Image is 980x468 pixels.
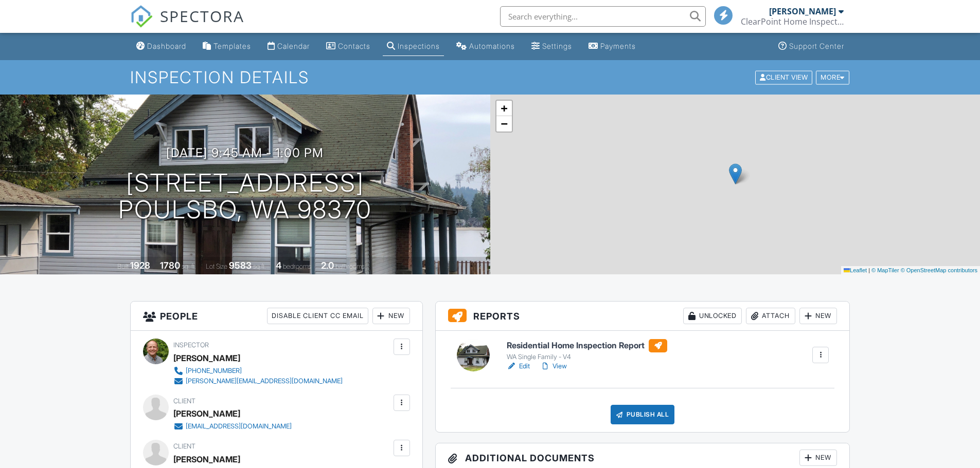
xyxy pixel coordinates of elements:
[372,308,410,324] div: New
[253,263,266,270] span: sq.ft.
[173,406,240,421] div: [PERSON_NAME]
[683,308,742,324] div: Unlocked
[321,260,334,271] div: 2.0
[507,339,667,362] a: Residential Home Inspection Report WA Single Family - V4
[507,353,667,361] div: WA Single Family - V4
[131,302,422,331] h3: People
[452,37,519,56] a: Automations (Basic)
[186,422,292,430] div: [EMAIL_ADDRESS][DOMAIN_NAME]
[799,450,837,466] div: New
[147,42,186,50] div: Dashboard
[173,341,209,349] span: Inspector
[496,116,512,132] a: Zoom out
[130,5,153,28] img: The Best Home Inspection Software - Spectora
[507,361,530,371] a: Edit
[501,117,507,130] span: −
[117,263,129,270] span: Built
[398,42,440,50] div: Inspections
[132,37,190,56] a: Dashboard
[816,70,849,84] div: More
[173,376,343,386] a: [PERSON_NAME][EMAIL_ADDRESS][DOMAIN_NAME]
[611,405,675,424] div: Publish All
[335,263,365,270] span: bathrooms
[540,361,567,371] a: View
[507,339,667,352] h6: Residential Home Inspection Report
[199,37,255,56] a: Templates
[173,350,240,366] div: [PERSON_NAME]
[160,5,244,27] span: SPECTORA
[755,70,812,84] div: Client View
[173,442,195,450] span: Client
[130,260,150,271] div: 1928
[584,37,640,56] a: Payments
[799,308,837,324] div: New
[160,260,180,271] div: 1780
[173,366,343,376] a: [PHONE_NUMBER]
[283,263,311,270] span: bedrooms
[182,263,196,270] span: sq. ft.
[277,42,310,50] div: Calendar
[186,377,343,385] div: [PERSON_NAME][EMAIL_ADDRESS][DOMAIN_NAME]
[769,6,836,16] div: [PERSON_NAME]
[206,263,227,270] span: Lot Size
[186,367,242,375] div: [PHONE_NUMBER]
[469,42,515,50] div: Automations
[729,163,742,184] img: Marker
[774,37,848,56] a: Support Center
[276,260,281,271] div: 4
[130,68,850,86] h1: Inspection Details
[868,267,870,273] span: |
[383,37,444,56] a: Inspections
[741,16,844,27] div: ClearPoint Home Inspections PLLC
[213,42,251,50] div: Templates
[173,452,240,467] div: [PERSON_NAME]
[173,397,195,405] span: Client
[229,260,252,271] div: 9583
[901,267,977,273] a: © OpenStreetMap contributors
[542,42,572,50] div: Settings
[527,37,576,56] a: Settings
[166,146,324,160] h3: [DATE] 9:45 am - 1:00 pm
[871,267,899,273] a: © MapTiler
[118,170,372,224] h1: [STREET_ADDRESS] Poulsbo, WA 98370
[501,102,507,115] span: +
[267,308,368,324] div: Disable Client CC Email
[130,14,244,35] a: SPECTORA
[173,421,292,432] a: [EMAIL_ADDRESS][DOMAIN_NAME]
[496,101,512,116] a: Zoom in
[754,73,815,81] a: Client View
[746,308,795,324] div: Attach
[600,42,636,50] div: Payments
[436,302,850,331] h3: Reports
[789,42,844,50] div: Support Center
[500,6,706,27] input: Search everything...
[263,37,314,56] a: Calendar
[322,37,375,56] a: Contacts
[844,267,867,273] a: Leaflet
[338,42,370,50] div: Contacts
